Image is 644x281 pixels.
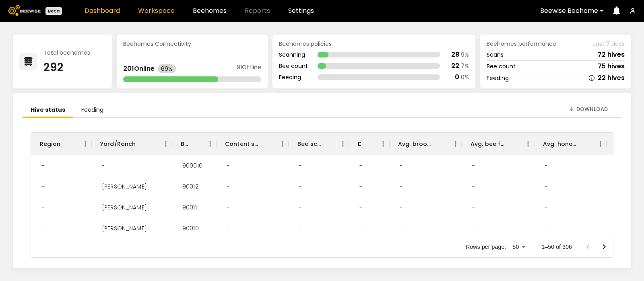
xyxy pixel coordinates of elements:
div: - [220,218,236,239]
button: Menu [337,138,349,150]
div: - [538,197,554,218]
div: Stella [95,176,153,197]
div: Feeding [487,75,509,81]
div: Bee count [279,63,308,69]
div: Region [40,133,60,155]
div: BH ID [172,133,216,155]
a: Dashboard [85,8,120,14]
button: Sort [260,138,272,150]
div: Dead hives [349,133,389,155]
button: Go to next page [596,239,612,255]
button: Menu [160,138,172,150]
div: 201 Online [123,66,155,72]
button: Menu [450,138,462,150]
div: - [538,155,554,176]
div: - [35,197,51,218]
div: 7 % [461,63,469,69]
div: - [393,197,409,218]
div: Bee count [487,64,516,69]
div: Stella [95,197,153,218]
button: Menu [522,138,534,150]
div: 9 % [461,52,469,57]
button: Menu [277,138,289,150]
button: Sort [188,138,199,150]
div: - [293,176,308,197]
div: Avg. brood frames [398,133,433,155]
div: - [466,155,481,176]
button: Sort [506,138,517,150]
div: 91 Offline [237,64,261,73]
div: Content scan hives [216,133,289,155]
div: Dead hives [358,133,361,155]
li: Feeding [73,103,111,118]
div: Beehomes Connectivity [123,41,261,47]
div: Avg. brood frames [389,133,462,155]
div: Total beehomes [43,50,90,55]
div: 22 [451,63,459,69]
div: 50 [509,241,528,253]
div: - [35,155,51,176]
div: BH ID [181,133,188,155]
button: Sort [433,138,445,150]
div: Region [31,133,91,155]
div: - [220,197,236,218]
div: Scans [487,52,504,57]
div: - [393,218,409,239]
button: Menu [204,138,216,150]
div: - [35,218,51,239]
p: Rows per page: [466,243,506,251]
span: Reports [245,8,270,14]
div: Feeding [279,74,308,80]
div: 90011 [176,197,203,218]
div: Yard/Ranch [100,133,136,155]
div: - [353,176,369,197]
button: Sort [136,138,147,150]
div: - [466,176,481,197]
div: Stella [95,218,153,239]
div: Beta [45,7,62,15]
div: Avg. bee frames [462,133,534,155]
button: Menu [594,138,607,150]
div: 90012 [176,176,205,197]
div: - [538,176,554,197]
div: - [611,218,626,239]
div: Avg. honey frames [534,133,607,155]
img: Beewise logo [8,5,41,16]
div: - [353,218,369,239]
button: Sort [321,138,332,150]
div: 900010 [176,155,209,176]
div: Beehomes policies [279,41,469,47]
div: - [466,197,481,218]
button: Download [564,103,612,116]
div: 90010 [176,218,205,239]
div: Avg. bee frames [471,133,506,155]
div: - [293,155,308,176]
a: Settings [288,8,314,14]
a: Workspace [138,8,175,14]
div: - [353,197,369,218]
button: Menu [377,138,389,150]
div: - [611,155,626,176]
p: 1–50 of 306 [541,243,572,251]
div: - [466,218,481,239]
div: Bee scan hives [289,133,349,155]
div: - [293,197,308,218]
div: 69% [158,64,176,73]
div: 72 hives [598,51,625,58]
div: Avg. honey frames [543,133,578,155]
div: - [220,155,236,176]
div: - [611,176,626,197]
div: Yard/Ranch [91,133,172,155]
div: Scanning [279,52,308,57]
div: - [293,218,308,239]
span: Download [576,105,608,113]
div: Bee scan hives [297,133,321,155]
li: Hive status [23,103,73,118]
a: Beehomes [193,8,227,14]
button: Sort [361,138,372,150]
div: 75 hives [598,63,625,70]
div: 0 [455,74,459,80]
button: Menu [79,138,91,150]
button: Sort [60,138,72,150]
div: - [393,176,409,197]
